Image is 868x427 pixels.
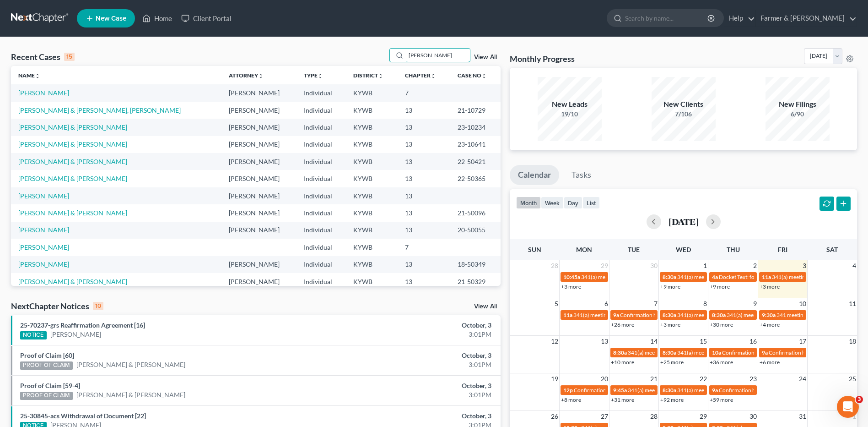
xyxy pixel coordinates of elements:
a: [PERSON_NAME] & [PERSON_NAME] [18,158,127,165]
span: 341(a) meeting for [PERSON_NAME] [677,312,766,318]
span: 14 [649,336,658,347]
td: KYWB [346,256,398,273]
a: +9 more [710,283,730,290]
td: Individual [297,273,346,290]
a: [PERSON_NAME] & [PERSON_NAME] [18,175,127,182]
i: unfold_more [258,73,264,79]
input: Search by name... [406,49,470,62]
td: KYWB [346,102,398,119]
td: 21-50329 [450,273,501,290]
span: 8:30a [663,349,676,356]
span: 27 [600,411,609,422]
td: KYWB [346,204,398,221]
span: 3 [856,396,863,403]
a: [PERSON_NAME] [18,192,69,200]
span: Tue [628,246,640,253]
a: Farmer & [PERSON_NAME] [756,10,857,27]
span: 6 [604,298,609,309]
div: October, 3 [340,381,491,390]
span: 341(a) meeting for [PERSON_NAME] [677,349,766,356]
iframe: Intercom live chat [837,396,859,418]
span: 10a [712,349,721,356]
a: +3 more [760,283,780,290]
td: KYWB [346,136,398,153]
span: 4a [712,274,718,280]
a: +6 more [760,359,780,366]
td: 23-10234 [450,119,501,136]
span: 9:30a [762,312,776,318]
td: KYWB [346,273,398,290]
td: [PERSON_NAME] [221,256,297,273]
h2: [DATE] [669,217,699,226]
h3: Monthly Progress [510,53,575,64]
i: unfold_more [431,73,436,79]
a: +9 more [660,283,680,290]
a: +31 more [611,396,634,403]
td: 21-10729 [450,102,501,119]
i: unfold_more [35,73,40,79]
button: month [516,197,541,209]
span: 26 [550,411,559,422]
td: KYWB [346,84,398,101]
td: 18-50349 [450,256,501,273]
span: 341 meeting for [PERSON_NAME] [776,312,858,318]
span: 9 [752,298,758,309]
td: 13 [398,273,450,290]
td: 7 [398,84,450,101]
td: 23-10641 [450,136,501,153]
span: 4 [852,260,857,271]
td: Individual [297,222,346,239]
td: [PERSON_NAME] [221,119,297,136]
a: Districtunfold_more [353,72,383,79]
span: Wed [676,246,691,253]
a: Proof of Claim [59-4] [20,382,80,389]
span: 8:30a [663,274,676,280]
td: 21-50096 [450,204,501,221]
span: Sun [528,246,541,253]
td: Individual [297,136,346,153]
a: Client Portal [177,10,236,27]
a: [PERSON_NAME] & [PERSON_NAME] [18,123,127,131]
span: 341(a) meeting for [PERSON_NAME] [628,349,716,356]
span: 8:30a [712,312,726,318]
span: 341(a) meeting for [PERSON_NAME] [581,274,669,280]
span: 8:30a [663,387,676,394]
td: KYWB [346,170,398,187]
a: +8 more [561,396,581,403]
span: 31 [798,411,807,422]
span: Thu [727,246,740,253]
a: +92 more [660,396,684,403]
span: 9a [762,349,768,356]
a: Tasks [563,165,599,185]
div: Recent Cases [11,51,75,62]
span: 28 [550,260,559,271]
span: 9:45a [613,387,627,394]
span: 12p [563,387,573,394]
a: Nameunfold_more [18,72,40,79]
span: 1 [702,260,708,271]
div: October, 3 [340,351,491,360]
span: 18 [848,336,857,347]
div: NOTICE [20,331,47,339]
td: KYWB [346,187,398,204]
div: October, 3 [340,321,491,330]
span: 30 [649,260,658,271]
td: 22-50365 [450,170,501,187]
a: [PERSON_NAME] [18,260,69,268]
td: KYWB [346,119,398,136]
td: [PERSON_NAME] [221,136,297,153]
td: 13 [398,256,450,273]
span: 5 [554,298,559,309]
a: +3 more [561,283,581,290]
a: +59 more [710,396,733,403]
span: New Case [96,15,126,22]
a: [PERSON_NAME] [18,226,69,234]
a: [PERSON_NAME] & [PERSON_NAME] [18,278,127,285]
td: 13 [398,204,450,221]
span: 29 [699,411,708,422]
a: Case Nounfold_more [458,72,487,79]
span: 10 [798,298,807,309]
td: 13 [398,153,450,170]
span: Confirmation hearing for [PERSON_NAME] & [PERSON_NAME] [620,312,772,318]
td: KYWB [346,239,398,256]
